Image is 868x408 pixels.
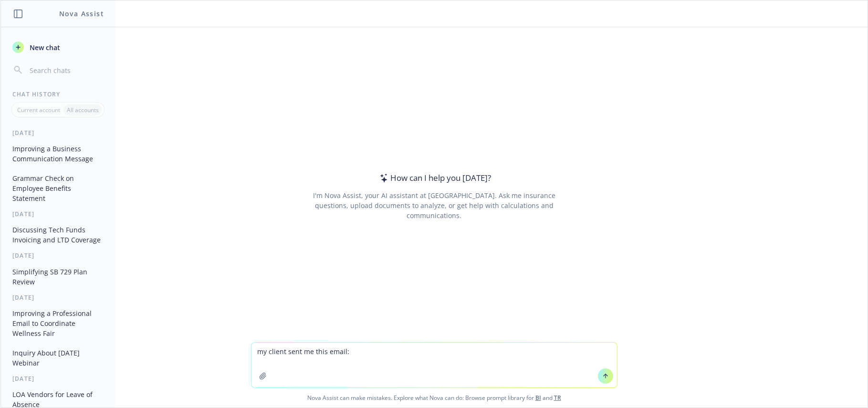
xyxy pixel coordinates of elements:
div: [DATE] [1,251,115,260]
button: New chat [9,39,107,56]
div: [DATE] [1,129,115,137]
button: Simplifying SB 729 Plan Review [9,264,107,290]
input: Search chats [28,63,104,77]
p: All accounts [67,106,99,114]
div: [DATE] [1,293,115,302]
a: BI [535,394,541,402]
div: I'm Nova Assist, your AI assistant at [GEOGRAPHIC_DATA]. Ask me insurance questions, upload docum... [300,190,568,220]
p: Current account [17,106,60,114]
button: Improving a Professional Email to Coordinate Wellness Fair [9,305,107,341]
span: Nova Assist can make mistakes. Explore what Nova can do: Browse prompt library for and [4,388,864,408]
button: Discussing Tech Funds Invoicing and LTD Coverage [9,222,107,248]
div: [DATE] [1,375,115,383]
button: Grammar Check on Employee Benefits Statement [9,170,107,206]
textarea: my client sent me this email: [251,343,617,387]
button: Improving a Business Communication Message [9,141,107,167]
span: New chat [28,42,60,52]
div: Chat History [1,90,115,98]
div: [DATE] [1,210,115,218]
div: How can I help you [DATE]? [377,172,491,184]
button: Inquiry About [DATE] Webinar [9,345,107,371]
h1: Nova Assist [59,9,104,19]
a: TR [554,394,561,402]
